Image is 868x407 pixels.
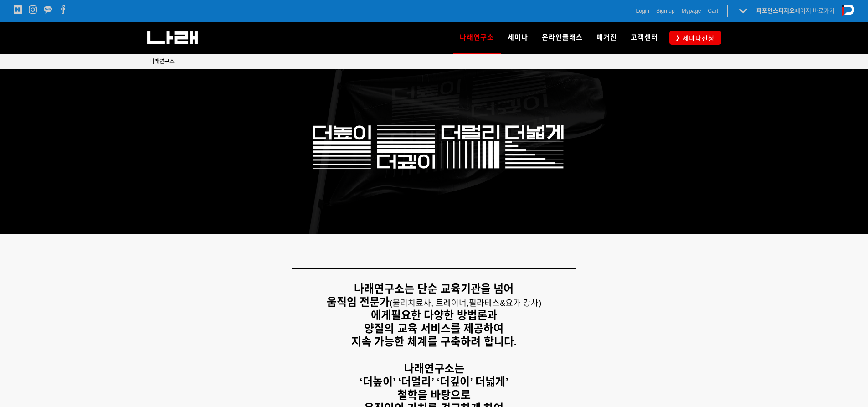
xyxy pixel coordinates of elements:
span: 세미나신청 [680,34,714,43]
span: 세미나 [508,33,528,41]
span: 온라인클래스 [542,33,583,41]
span: 나래연구소 [149,58,175,65]
a: 세미나신청 [669,31,721,44]
span: 매거진 [596,33,617,41]
strong: 나래연구소는 [404,362,464,375]
strong: 필요한 다양한 방법론과 [391,309,497,321]
a: 고객센터 [624,22,665,54]
strong: 나래연구소는 단순 교육기관을 넘어 [354,283,514,295]
strong: 지속 가능한 체계를 구축하려 합니다. [351,335,517,348]
a: Cart [708,6,718,15]
a: 매거진 [590,22,624,54]
a: 나래연구소 [149,57,175,66]
strong: 움직임 전문가 [327,296,390,308]
a: Login [636,6,649,15]
strong: 철학을 바탕으로 [397,389,471,401]
a: 온라인클래스 [535,22,590,54]
strong: 양질의 교육 서비스를 제공하여 [364,322,503,335]
span: 고객센터 [631,33,658,41]
a: 세미나 [501,22,535,54]
span: 물리치료사, 트레이너, [392,299,469,308]
strong: ‘더높이’ ‘더멀리’ ‘더깊이’ 더넓게’ [360,376,508,388]
span: 나래연구소 [460,30,494,45]
span: 필라테스&요가 강사) [469,299,541,308]
strong: 퍼포먼스피지오 [756,7,795,14]
a: Mypage [682,6,701,15]
a: Sign up [656,6,675,15]
strong: 에게 [371,309,391,321]
a: 퍼포먼스피지오페이지 바로가기 [756,7,835,14]
span: ( [390,299,469,308]
a: 나래연구소 [453,22,501,54]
